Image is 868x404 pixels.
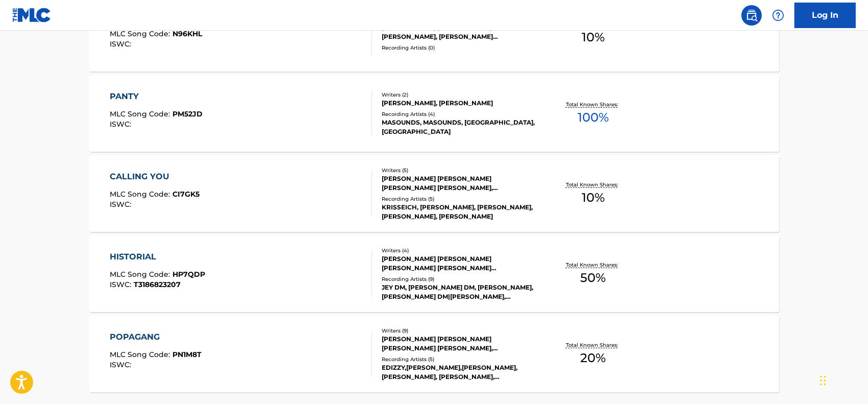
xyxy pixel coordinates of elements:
[582,188,605,207] span: 10 %
[382,363,536,382] div: EDIZZY,[PERSON_NAME],[PERSON_NAME], [PERSON_NAME], [PERSON_NAME], [PERSON_NAME], [PERSON_NAME] DM...
[580,269,606,287] span: 50 %
[566,101,621,108] p: Total Known Shares:
[382,203,536,221] div: KRISSEICH, [PERSON_NAME], [PERSON_NAME], [PERSON_NAME], [PERSON_NAME]
[795,3,856,28] a: Log In
[382,118,536,136] div: MASOUNDS, MASOUNDS, [GEOGRAPHIC_DATA], [GEOGRAPHIC_DATA]
[89,235,779,312] a: HISTORIALMLC Song Code:HP7QDPISWC:T3186823207Writers (4)[PERSON_NAME] [PERSON_NAME] [PERSON_NAME]...
[382,167,536,174] div: Writers ( 5 )
[172,350,202,359] span: PN1M8T
[172,189,200,199] span: CI7GK5
[110,251,205,263] div: HISTORIAL
[772,9,784,21] img: help
[110,171,200,183] div: CALLING YOU
[172,270,205,279] span: HP7QDP
[741,5,762,26] a: Public Search
[110,29,172,38] span: MLC Song Code :
[110,189,172,199] span: MLC Song Code :
[746,9,758,21] img: search
[382,195,536,203] div: Recording Artists ( 5 )
[110,331,202,343] div: POPAGANG
[382,91,536,99] div: Writers ( 2 )
[110,109,172,118] span: MLC Song Code :
[578,108,609,127] span: 100 %
[12,8,52,22] img: MLC Logo
[382,99,536,108] div: [PERSON_NAME], [PERSON_NAME]
[89,155,779,232] a: CALLING YOUMLC Song Code:CI7GK5ISWC:Writers (5)[PERSON_NAME] [PERSON_NAME] [PERSON_NAME] [PERSON_...
[382,23,536,41] div: [PERSON_NAME] [PERSON_NAME] [PERSON_NAME], [PERSON_NAME] [PERSON_NAME] [PERSON_NAME], [PERSON_NAME]
[89,316,779,392] a: POPAGANGMLC Song Code:PN1M8TISWC:Writers (9)[PERSON_NAME] [PERSON_NAME] [PERSON_NAME] [PERSON_NAM...
[817,355,868,404] iframe: Chat Widget
[110,270,172,279] span: MLC Song Code :
[382,275,536,283] div: Recording Artists ( 9 )
[110,90,203,103] div: PANTY
[110,39,134,49] span: ISWC :
[172,29,202,38] span: N96KHL
[110,360,134,369] span: ISWC :
[382,355,536,363] div: Recording Artists ( 5 )
[382,174,536,193] div: [PERSON_NAME] [PERSON_NAME] [PERSON_NAME] [PERSON_NAME], [PERSON_NAME], [PERSON_NAME] [PERSON_NAM...
[89,75,779,152] a: PANTYMLC Song Code:PM52JDISWC:Writers (2)[PERSON_NAME], [PERSON_NAME]Recording Artists (4)MASOUND...
[566,261,621,269] p: Total Known Shares:
[110,120,134,129] span: ISWC :
[566,181,621,188] p: Total Known Shares:
[382,335,536,353] div: [PERSON_NAME] [PERSON_NAME] [PERSON_NAME] [PERSON_NAME], [PERSON_NAME] [PERSON_NAME], [PERSON_NAM...
[134,280,181,289] span: T3186823207
[110,280,134,289] span: ISWC :
[172,109,203,118] span: PM52JD
[110,350,172,359] span: MLC Song Code :
[768,5,788,26] div: Help
[382,283,536,301] div: JEY DM, [PERSON_NAME] DM, [PERSON_NAME], [PERSON_NAME] DM|[PERSON_NAME], [PERSON_NAME], [PERSON_N...
[817,355,868,404] div: Widget de chat
[566,341,621,349] p: Total Known Shares:
[110,200,134,209] span: ISWC :
[382,110,536,118] div: Recording Artists ( 4 )
[580,349,606,367] span: 20 %
[382,254,536,273] div: [PERSON_NAME] [PERSON_NAME] [PERSON_NAME] [PERSON_NAME] [PERSON_NAME] [PERSON_NAME]
[382,247,536,254] div: Writers ( 4 )
[382,327,536,335] div: Writers ( 9 )
[382,44,536,52] div: Recording Artists ( 0 )
[820,365,826,396] div: Arrastrar
[582,28,605,46] span: 10 %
